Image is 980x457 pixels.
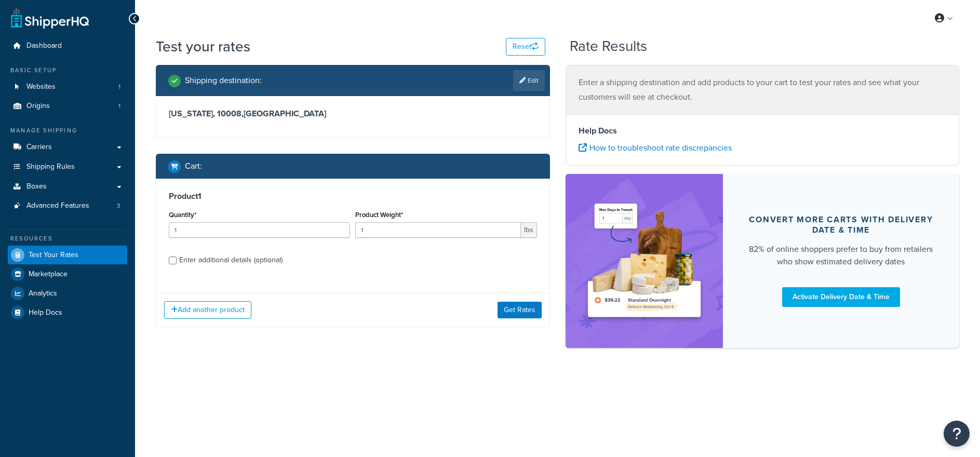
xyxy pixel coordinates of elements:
[29,251,78,260] span: Test Your Rates
[26,83,56,91] span: Websites
[8,77,127,97] li: Websites
[26,102,50,111] span: Origins
[8,303,127,322] a: Help Docs
[8,234,127,243] div: Resources
[118,102,120,111] span: 1
[8,177,127,196] a: Boxes
[8,97,127,116] a: Origins1
[8,265,127,284] a: Marketplace
[521,222,537,238] span: lbs
[8,246,127,264] a: Test Your Rates
[579,125,947,137] h4: Help Docs
[169,191,537,201] h3: Product 1
[8,196,127,216] li: Advanced Features
[26,42,62,50] span: Dashboard
[29,289,57,298] span: Analytics
[29,308,62,317] span: Help Docs
[29,270,68,279] span: Marketplace
[944,421,970,447] button: Open Resource Center
[8,196,127,216] a: Advanced Features3
[355,211,403,219] label: Product Weight*
[8,284,127,303] a: Analytics
[118,83,120,91] span: 1
[355,222,520,238] input: 0.00
[748,243,934,268] div: 82% of online shoppers prefer to buy from retailers who show estimated delivery dates
[8,126,127,135] div: Manage Shipping
[8,36,127,56] a: Dashboard
[169,109,537,119] h3: [US_STATE], 10008 , [GEOGRAPHIC_DATA]
[26,201,89,210] span: Advanced Features
[513,70,545,91] a: Edit
[179,253,283,267] div: Enter additional details (optional)
[579,142,732,154] a: How to troubleshoot rate discrepancies
[156,36,250,57] h1: Test your rates
[185,76,262,85] h2: Shipping destination :
[498,302,542,318] button: Get Rates
[8,97,127,116] li: Origins
[26,163,75,171] span: Shipping Rules
[169,211,196,219] label: Quantity*
[169,222,350,238] input: 0
[8,138,127,157] a: Carriers
[8,77,127,97] a: Websites1
[506,38,545,56] button: Reset
[164,301,251,319] button: Add another product
[8,66,127,75] div: Basic Setup
[8,157,127,177] a: Shipping Rules
[581,190,707,332] img: feature-image-ddt-36eae7f7280da8017bfb280eaccd9c446f90b1fe08728e4019434db127062ab4.png
[748,214,934,235] div: Convert more carts with delivery date & time
[26,182,47,191] span: Boxes
[185,162,202,171] h2: Cart :
[117,201,120,210] span: 3
[570,38,647,55] h2: Rate Results
[579,75,947,104] p: Enter a shipping destination and add products to your cart to test your rates and see what your c...
[782,287,900,307] a: Activate Delivery Date & Time
[26,143,52,152] span: Carriers
[169,257,177,264] input: Enter additional details (optional)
